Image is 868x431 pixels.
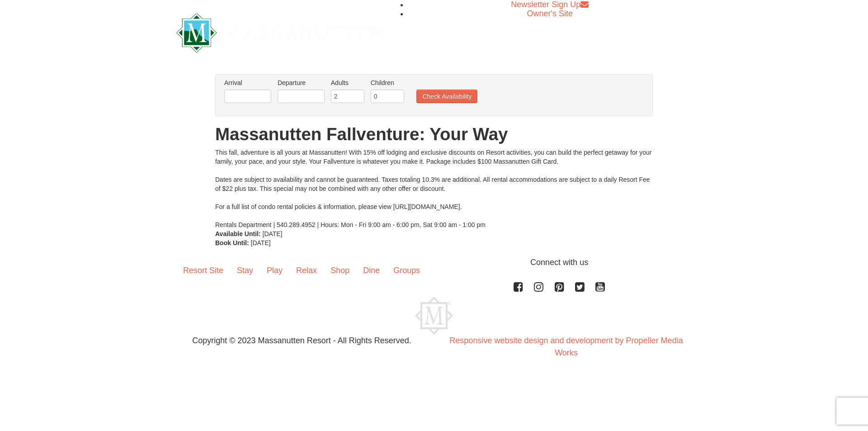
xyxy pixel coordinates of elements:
a: Owner's Site [527,9,573,18]
a: Shop [324,256,356,284]
strong: Available Until: [215,230,261,237]
label: Departure [278,78,325,87]
a: Massanutten Resort [176,21,383,42]
a: Groups [387,256,427,284]
img: Massanutten Resort Logo [415,297,453,335]
h1: Massanutten Fallventure: Your Way [215,125,653,143]
img: Massanutten Resort Logo [176,13,383,52]
p: Copyright © 2023 Massanutten Resort - All Rights Reserved. [170,335,434,347]
a: Relax [289,256,324,284]
a: Dine [356,256,387,284]
label: Adults [331,78,364,87]
label: Children [371,78,404,87]
a: Responsive website design and development by Propeller Media Works [449,336,683,357]
button: Check Availability [416,90,477,103]
a: Play [260,256,289,284]
span: [DATE] [251,239,271,246]
a: Stay [230,256,260,284]
span: [DATE] [263,230,283,237]
a: Resort Site [176,256,230,284]
strong: Book Until: [215,239,249,246]
p: Connect with us [176,256,692,269]
div: This fall, adventure is all yours at Massanutten! With 15% off lodging and exclusive discounts on... [215,148,653,229]
label: Arrival [224,78,271,87]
